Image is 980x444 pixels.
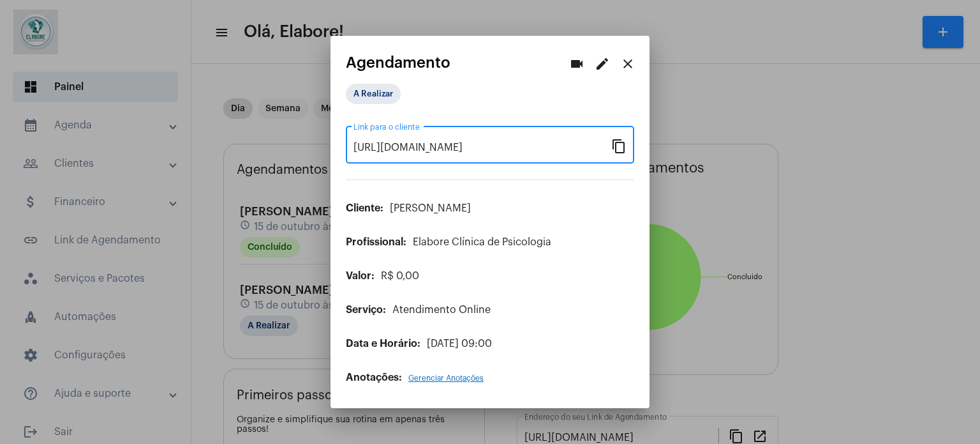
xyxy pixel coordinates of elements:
[427,339,492,349] span: [DATE] 09:00
[381,271,419,281] span: R$ 0,00
[611,138,627,153] mat-icon: content_copy
[392,305,491,315] span: Atendimento Online
[346,372,402,383] span: Anotações:
[346,84,401,104] mat-chip: A Realizar
[413,237,551,247] span: Elabore Clínica de Psicologia
[346,54,450,71] span: Agendamento
[346,339,420,349] span: Data e Horário:
[408,374,484,382] span: Gerenciar Anotações
[595,56,610,72] mat-icon: edit
[346,237,406,247] span: Profissional:
[569,56,584,72] mat-icon: videocam
[620,56,635,72] mat-icon: close
[346,271,375,281] span: Valor:
[346,305,386,315] span: Serviço:
[346,203,383,213] span: Cliente:
[353,142,611,153] input: Link
[390,203,471,213] span: [PERSON_NAME]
